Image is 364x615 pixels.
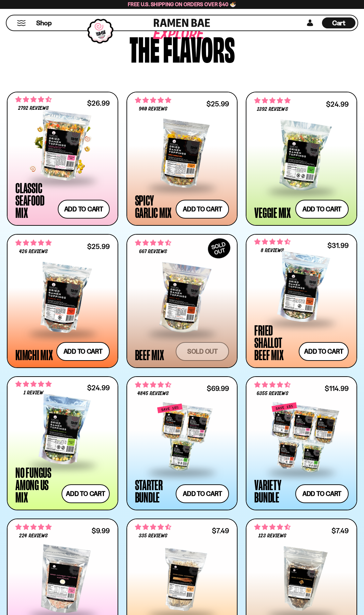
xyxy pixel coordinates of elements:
[326,101,349,107] div: $24.99
[135,96,171,105] span: 4.75 stars
[295,200,349,219] button: Add to cart
[254,96,291,105] span: 4.76 stars
[126,234,238,368] a: SOLDOUT 4.64 stars 667 reviews Beef Mix Sold out
[254,523,291,532] span: 4.69 stars
[254,324,295,361] div: Fried Shallot Beef Mix
[135,238,171,247] span: 4.64 stars
[139,249,167,254] span: 667 reviews
[246,376,357,510] a: 4.63 stars 6355 reviews $114.99 Variety Bundle Add to cart
[15,238,52,247] span: 4.76 stars
[246,234,357,368] a: 4.62 stars 8 reviews $31.99 Fried Shallot Beef Mix Add to cart
[153,31,184,38] span: Explore
[56,342,110,361] button: Add to cart
[204,235,234,262] div: SOLD OUT
[206,101,229,107] div: $25.99
[126,92,238,226] a: 4.75 stars 940 reviews $25.99 Spicy Garlic Mix Add to cart
[163,31,235,64] div: flavors
[36,18,52,28] span: Shop
[15,466,58,503] div: No Fungus Among Us Mix
[139,533,167,539] span: 335 reviews
[15,95,52,104] span: 4.68 stars
[322,15,355,30] a: Cart
[15,523,52,532] span: 4.76 stars
[7,376,118,510] a: 5.00 stars 1 review $24.99 No Fungus Among Us Mix Add to cart
[18,106,49,111] span: 2792 reviews
[126,376,238,510] a: 4.71 stars 4845 reviews $69.99 Starter Bundle Add to cart
[87,243,110,250] div: $25.99
[325,385,349,392] div: $114.99
[15,349,53,361] div: Kimchi Mix
[207,385,229,392] div: $69.99
[135,380,171,389] span: 4.71 stars
[212,527,229,534] div: $7.49
[139,106,167,112] span: 940 reviews
[257,107,288,112] span: 1392 reviews
[135,523,171,532] span: 4.53 stars
[58,200,110,219] button: Add to cart
[135,194,173,219] div: Spicy Garlic Mix
[130,31,160,64] div: The
[7,92,118,226] a: 4.68 stars 2792 reviews $26.99 Classic Seafood Mix Add to cart
[246,92,357,226] a: 4.76 stars 1392 reviews $24.99 Veggie Mix Add to cart
[332,527,349,534] div: $7.49
[17,20,26,26] button: Mobile Menu Trigger
[15,380,52,389] span: 5.00 stars
[257,391,288,396] span: 6355 reviews
[7,234,118,368] a: 4.76 stars 426 reviews $25.99 Kimchi Mix Add to cart
[327,242,349,249] div: $31.99
[19,249,48,254] span: 426 reviews
[36,17,52,28] a: Shop
[299,342,349,361] button: Add to cart
[135,349,164,361] div: Beef Mix
[332,19,346,27] span: Cart
[92,527,110,534] div: $9.99
[135,479,173,503] div: Starter Bundle
[62,484,110,503] button: Add to cart
[295,484,349,503] button: Add to cart
[258,533,286,539] span: 123 reviews
[87,100,110,106] div: $26.99
[254,380,291,389] span: 4.63 stars
[19,533,48,539] span: 224 reviews
[254,237,291,246] span: 4.62 stars
[254,479,292,503] div: Variety Bundle
[137,391,169,396] span: 4845 reviews
[24,390,43,396] span: 1 review
[15,182,54,219] div: Classic Seafood Mix
[176,484,229,503] button: Add to cart
[254,206,291,219] div: Veggie Mix
[87,384,110,391] div: $24.99
[261,248,284,253] span: 8 reviews
[128,1,236,8] span: Free U.S. Shipping on Orders over $40 🍜
[176,200,229,219] button: Add to cart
